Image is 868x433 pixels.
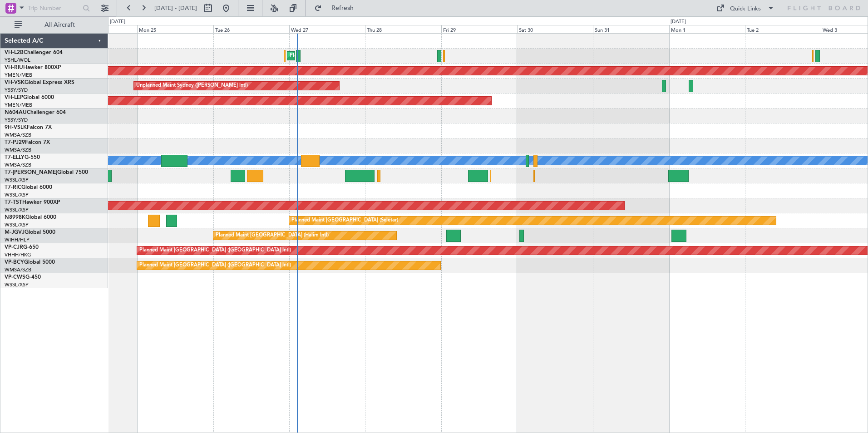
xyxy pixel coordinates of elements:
[5,50,24,55] span: VH-L2B
[365,25,441,33] div: Thu 28
[24,22,96,28] span: All Aircraft
[593,25,669,33] div: Sun 31
[5,281,29,288] a: WSSL/XSP
[5,110,27,115] span: N604AU
[10,18,99,32] button: All Aircraft
[5,177,29,183] a: WSSL/XSP
[5,110,66,115] a: N604AUChallenger 604
[324,5,362,11] span: Refresh
[310,1,365,15] button: Refresh
[5,215,56,220] a: N8998KGlobal 6000
[5,117,28,123] a: YSSY/SYD
[5,80,25,85] span: VH-VSK
[5,170,57,175] span: T7-[PERSON_NAME]
[5,102,32,108] a: YMEN/MEB
[5,170,88,175] a: T7-[PERSON_NAME]Global 7500
[5,207,29,213] a: WSSL/XSP
[139,259,291,272] div: Planned Maint [GEOGRAPHIC_DATA] ([GEOGRAPHIC_DATA] Intl)
[5,65,61,70] a: VH-RIUHawker 800XP
[291,214,398,227] div: Planned Maint [GEOGRAPHIC_DATA] (Seletar)
[110,18,125,26] div: [DATE]
[5,125,52,130] a: 9H-VSLKFalcon 7X
[5,200,60,205] a: T7-TSTHawker 900XP
[5,245,23,250] span: VP-CJR
[5,50,63,55] a: VH-L2BChallenger 604
[136,79,248,93] div: Unplanned Maint Sydney ([PERSON_NAME] Intl)
[5,132,31,138] a: WMSA/SZB
[5,87,28,93] a: YSSY/SYD
[289,25,365,33] div: Wed 27
[5,65,23,70] span: VH-RIU
[441,25,517,33] div: Fri 29
[154,4,197,12] span: [DATE] - [DATE]
[517,25,593,33] div: Sat 30
[5,221,29,228] a: WSSL/XSP
[5,185,21,190] span: T7-RIC
[216,229,329,242] div: Planned Maint [GEOGRAPHIC_DATA] (Halim Intl)
[5,80,74,85] a: VH-VSKGlobal Express XRS
[730,5,761,14] div: Quick Links
[5,200,22,205] span: T7-TST
[5,192,29,198] a: WSSL/XSP
[671,18,686,26] div: [DATE]
[5,230,55,235] a: M-JGVJGlobal 5000
[5,275,41,280] a: VP-CWSG-450
[712,1,779,15] button: Quick Links
[745,25,821,33] div: Tue 2
[5,147,31,153] a: WMSA/SZB
[137,25,213,33] div: Mon 25
[5,140,50,145] a: T7-PJ29Falcon 7X
[5,185,52,190] a: T7-RICGlobal 6000
[5,125,27,130] span: 9H-VSLK
[5,155,40,160] a: T7-ELLYG-550
[5,140,25,145] span: T7-PJ29
[213,25,289,33] div: Tue 26
[5,155,25,160] span: T7-ELLY
[5,95,54,100] a: VH-LEPGlobal 6000
[5,275,25,280] span: VP-CWS
[5,230,25,235] span: M-JGVJ
[139,244,291,257] div: Planned Maint [GEOGRAPHIC_DATA] ([GEOGRAPHIC_DATA] Intl)
[28,1,80,15] input: Trip Number
[290,49,395,63] div: Planned Maint Sydney ([PERSON_NAME] Intl)
[5,245,39,250] a: VP-CJRG-650
[5,162,31,168] a: WMSA/SZB
[5,57,30,64] a: YSHL/WOL
[5,251,31,258] a: VHHH/HKG
[669,25,745,33] div: Mon 1
[5,260,55,265] a: VP-BCYGlobal 5000
[5,236,30,243] a: WIHH/HLP
[5,260,24,265] span: VP-BCY
[5,72,32,79] a: YMEN/MEB
[5,266,31,273] a: WMSA/SZB
[5,95,23,100] span: VH-LEP
[5,215,25,220] span: N8998K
